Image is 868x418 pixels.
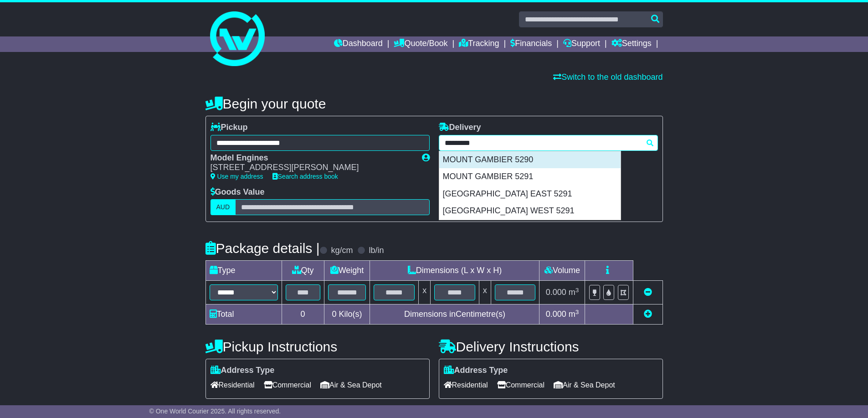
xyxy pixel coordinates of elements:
[205,96,663,111] h4: Begin your quote
[272,173,338,180] a: Search address book
[211,163,413,173] div: [STREET_ADDRESS][PERSON_NAME]
[282,304,324,325] td: 0
[211,366,275,376] label: Address Type
[575,287,579,294] sup: 3
[510,36,552,52] a: Financials
[459,36,499,52] a: Tracking
[611,36,652,52] a: Settings
[546,310,566,319] span: 0.000
[205,339,430,354] h4: Pickup Instructions
[369,246,384,256] label: lb/in
[149,408,281,415] span: © One World Courier 2025. All rights reserved.
[439,202,621,220] div: [GEOGRAPHIC_DATA] WEST 5291
[264,378,311,392] span: Commercial
[282,261,324,281] td: Qty
[394,36,447,52] a: Quote/Book
[444,366,508,376] label: Address Type
[569,310,579,319] span: m
[439,186,621,203] div: [GEOGRAPHIC_DATA] EAST 5291
[575,309,579,315] sup: 3
[439,151,621,169] div: MOUNT GAMBIER 5290
[370,261,539,281] td: Dimensions (L x W x H)
[211,199,236,215] label: AUD
[211,123,248,133] label: Pickup
[331,246,353,256] label: kg/cm
[444,378,488,392] span: Residential
[439,123,481,133] label: Delivery
[439,135,658,151] typeahead: Please provide city
[644,288,652,297] a: Remove this item
[370,304,539,325] td: Dimensions in Centimetre(s)
[205,304,282,325] td: Total
[497,378,544,392] span: Commercial
[211,378,255,392] span: Residential
[211,173,263,180] a: Use my address
[205,261,282,281] td: Type
[569,288,579,297] span: m
[320,378,382,392] span: Air & Sea Depot
[324,261,370,281] td: Weight
[211,153,413,163] div: Model Engines
[563,36,600,52] a: Support
[332,310,336,319] span: 0
[439,168,621,186] div: MOUNT GAMBIER 5291
[205,241,320,256] h4: Package details |
[479,281,491,304] td: x
[539,261,585,281] td: Volume
[419,281,431,304] td: x
[211,187,265,197] label: Goods Value
[439,339,663,354] h4: Delivery Instructions
[644,310,652,319] a: Add new item
[324,304,370,325] td: Kilo(s)
[546,288,566,297] span: 0.000
[553,72,663,82] a: Switch to the old dashboard
[554,378,615,392] span: Air & Sea Depot
[334,36,383,52] a: Dashboard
